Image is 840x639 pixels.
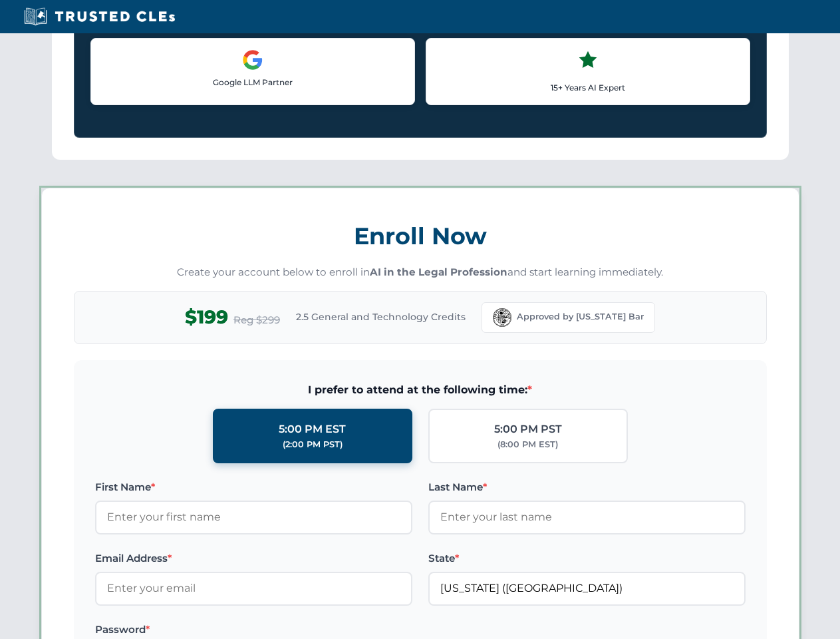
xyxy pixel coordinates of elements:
strong: AI in the Legal Profession [370,266,507,278]
p: Create your account below to enroll in and start learning immediately. [74,265,767,280]
span: 2.5 General and Technology Credits [296,310,466,324]
p: 15+ Years AI Expert [437,81,739,94]
span: I prefer to attend at the following time: [95,381,746,399]
h3: Enroll Now [74,215,767,257]
div: (8:00 PM EST) [497,438,558,451]
input: Enter your email [95,572,412,605]
label: State [428,550,746,566]
span: $199 [185,302,228,332]
label: Last Name [428,479,746,495]
div: 5:00 PM EST [279,421,346,438]
div: (2:00 PM PST) [283,438,343,451]
img: Google [242,49,263,71]
label: First Name [95,479,412,495]
p: Google LLM Partner [102,76,404,89]
span: Approved by [US_STATE] Bar [517,310,644,323]
input: Enter your last name [428,501,746,534]
img: Trusted CLEs [20,7,179,27]
label: Password [95,622,412,638]
input: Florida (FL) [428,572,746,605]
span: Reg $299 [233,312,280,328]
div: 5:00 PM PST [494,421,562,438]
img: Florida Bar [493,308,511,327]
label: Email Address [95,550,412,566]
input: Enter your first name [95,501,412,534]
